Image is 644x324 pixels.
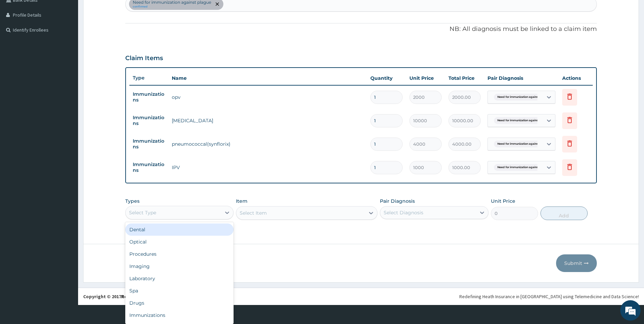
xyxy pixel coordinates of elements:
[129,72,168,84] th: Type
[78,288,644,305] footer: All rights reserved.
[39,86,94,154] span: We're online!
[494,94,545,101] span: Need for immunization against ...
[125,248,234,260] div: Procedures
[540,206,588,220] button: Add
[168,90,367,104] td: opv
[236,198,247,204] label: Item
[125,285,234,297] div: Spa
[168,137,367,151] td: pneumococcal(synflorix)
[125,236,234,248] div: Optical
[484,71,559,85] th: Pair Diagnosis
[559,71,593,85] th: Actions
[494,141,545,147] span: Need for immunization against ...
[111,3,128,20] div: Minimize live chat window
[125,260,234,272] div: Imaging
[494,164,545,171] span: Need for immunization against ...
[380,198,415,204] label: Pair Diagnosis
[125,309,234,321] div: Immunizations
[133,5,211,8] small: confirmed
[129,135,168,153] td: Immunizations
[214,1,220,7] span: remove selection option
[459,293,639,300] div: Redefining Heath Insurance in [GEOGRAPHIC_DATA] using Telemedicine and Data Science!
[129,158,168,177] td: Immunizations
[121,293,150,300] a: RelianceHMO
[129,88,168,106] td: Immunizations
[13,34,27,51] img: d_794563401_company_1708531726252_794563401
[125,223,234,236] div: Dental
[494,117,545,124] span: Need for immunization against ...
[83,293,152,300] strong: Copyright © 2017 .
[168,161,367,174] td: IPV
[406,71,445,85] th: Unit Price
[125,198,140,204] label: Types
[125,55,163,62] h3: Claim Items
[491,198,515,204] label: Unit Price
[129,111,168,130] td: Immunizations
[168,71,367,85] th: Name
[125,272,234,285] div: Laboratory
[129,209,156,216] div: Select Type
[125,25,597,34] p: NB: All diagnosis must be linked to a claim item
[556,254,597,272] button: Submit
[125,297,234,309] div: Drugs
[35,38,114,47] div: Chat with us now
[445,71,484,85] th: Total Price
[367,71,406,85] th: Quantity
[3,185,129,209] textarea: Type your message and hit 'Enter'
[168,114,367,127] td: [MEDICAL_DATA]
[384,209,423,216] div: Select Diagnosis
